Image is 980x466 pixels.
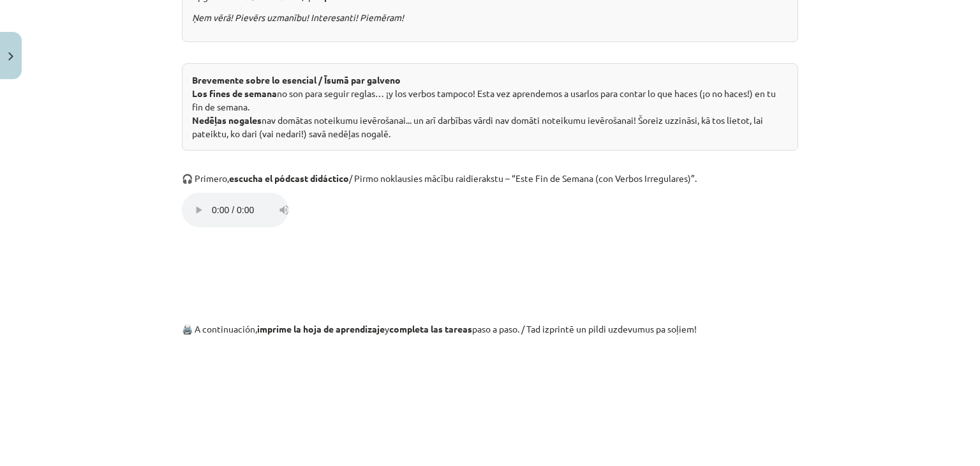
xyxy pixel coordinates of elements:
[182,193,373,227] audio: Ваш браузер не поддерживает аудио-плеер.
[192,114,262,126] b: Nedēļas nogales
[257,323,385,334] b: imprime la hoja de aprendizaje
[8,52,13,61] img: icon-close-lesson-0947bae3869378f0d4975bcd49f059093ad1ed9edebbc8119c70593378902aed.svg
[182,63,798,151] div: no son para seguir reglas… ¡y los verbos tampoco! Esta vez aprendemos a usarlos para contar lo qu...
[192,87,277,99] b: Los fines de semana
[192,11,404,23] i: Ņem vērā! Pievērs uzmanību! Interesanti! Piemēram!
[229,172,349,184] b: escucha el pódcast didáctico
[389,323,472,334] b: completa las tareas
[182,238,798,290] iframe: 4.tēma
[182,172,798,185] p: 🎧 Primero, / Pirmo noklausies mācību raidierakstu – “Este Fin de Semana (con Verbos Irregulares)”.
[182,322,798,336] p: 🖨️ A continuación, y paso a paso. / Tad izprintē un pildi uzdevumus pa soļiem!
[192,74,401,86] strong: Brevemente sobre lo esencial / Īsumā par galveno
